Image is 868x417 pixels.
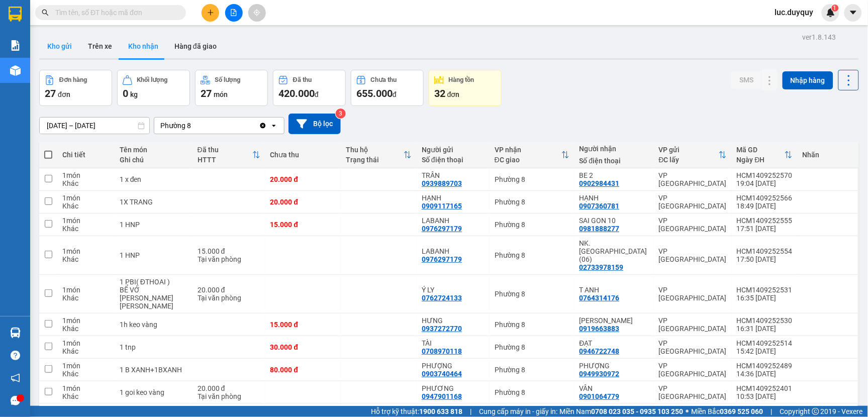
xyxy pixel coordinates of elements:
[422,146,485,154] div: Người gửi
[11,373,20,383] span: notification
[270,175,336,183] div: 20.000 đ
[62,317,110,325] div: 1 món
[826,8,835,17] img: icon-new-feature
[120,251,187,259] div: 1 HNP
[198,294,260,302] div: Tại văn phòng
[659,247,727,263] div: VP [GEOGRAPHIC_DATA]
[580,339,649,347] div: ĐẠT
[580,179,620,187] div: 0902984431
[201,87,212,99] span: 27
[767,6,822,19] span: luc.duyquy
[495,175,569,183] div: Phường 8
[253,9,260,16] span: aim
[720,407,763,415] strong: 0369 525 060
[192,121,193,131] input: Selected Phường 8.
[10,328,21,338] img: warehouse-icon
[198,146,252,154] div: Đã thu
[117,70,190,106] button: Khối lượng0kg
[214,90,228,98] span: món
[84,67,130,78] span: Chưa cước :
[315,90,319,98] span: đ
[62,217,110,225] div: 1 món
[86,9,189,33] div: VP [GEOGRAPHIC_DATA]
[42,9,49,16] span: search
[11,351,20,360] span: question-circle
[580,370,620,378] div: 0949930972
[422,392,462,400] div: 0947901168
[580,286,649,294] div: T ANH
[470,406,471,417] span: |
[225,4,243,22] button: file-add
[737,156,785,164] div: Ngày ĐH
[654,142,732,168] th: Toggle SortBy
[341,142,417,168] th: Toggle SortBy
[39,70,112,106] button: Đơn hàng27đơn
[270,151,336,159] div: Chưa thu
[737,286,793,294] div: HCM1409252531
[58,90,70,98] span: đơn
[495,156,561,164] div: ĐC giao
[422,179,462,187] div: 0939889703
[737,370,793,378] div: 14:36 [DATE]
[120,321,187,329] div: 1h keo vàng
[659,217,727,233] div: VP [GEOGRAPHIC_DATA]
[849,8,858,17] span: caret-down
[580,171,649,179] div: BE 2
[259,122,267,130] svg: Clear value
[351,70,424,106] button: Chưa thu655.000đ
[62,151,110,159] div: Chi tiết
[422,171,485,179] div: TRÂN
[202,4,219,22] button: plus
[659,194,727,210] div: VP [GEOGRAPHIC_DATA]
[580,347,620,355] div: 0946722748
[422,156,485,164] div: Số điện thoại
[580,194,649,202] div: HẠNH
[62,225,110,233] div: Khác
[737,247,793,255] div: HCM1409252554
[62,392,110,400] div: Khác
[9,10,24,20] span: Gửi:
[39,34,80,58] button: Kho gửi
[10,40,21,51] img: solution-icon
[422,225,462,233] div: 0976297179
[580,263,624,271] div: 02733978159
[198,384,260,392] div: 20.000 đ
[120,175,187,183] div: 1 x đen
[495,388,569,396] div: Phường 8
[737,171,793,179] div: HCM1409252570
[84,65,190,79] div: 75.000
[737,179,793,187] div: 19:04 [DATE]
[422,194,485,202] div: HẠNH
[9,7,22,22] img: logo-vxr
[731,71,761,89] button: SMS
[580,157,649,165] div: Số điện thoại
[198,156,252,164] div: HTTT
[422,255,462,263] div: 0976297179
[278,87,315,99] span: 420.000
[270,366,336,374] div: 80.000 đ
[166,34,225,58] button: Hàng đã giao
[9,21,79,33] div: bằng
[737,392,793,400] div: 10:53 [DATE]
[11,396,20,405] span: message
[737,255,793,263] div: 17:50 [DATE]
[580,384,649,392] div: VÂN
[270,198,336,206] div: 20.000 đ
[62,202,110,210] div: Khác
[803,32,836,43] div: ver 1.8.143
[422,339,485,347] div: TÀI
[120,278,187,286] div: 1 PBI( ĐTHOAI )
[560,406,684,417] span: Miền Nam
[803,151,853,159] div: Nhãn
[832,5,839,12] sup: 1
[62,179,110,187] div: Khác
[371,406,462,417] span: Hỗ trợ kỹ thuật:
[62,194,110,202] div: 1 món
[495,366,569,374] div: Phường 8
[59,76,87,83] div: Đơn hàng
[273,70,346,106] button: Đã thu420.000đ
[130,90,138,98] span: kg
[422,347,462,355] div: 0708970118
[346,146,404,154] div: Thu hộ
[422,294,462,302] div: 0762724133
